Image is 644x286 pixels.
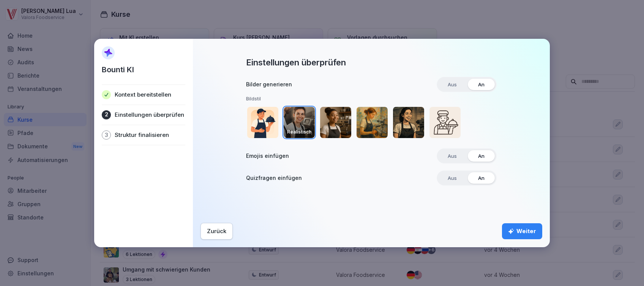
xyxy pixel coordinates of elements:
[320,107,351,138] img: 3D style
[102,46,115,59] img: AI Sparkle
[246,96,497,102] h5: Bildstil
[102,110,111,119] div: 2
[473,79,490,90] span: An
[473,150,490,162] span: An
[393,107,424,138] img: comic
[442,172,462,184] span: Aus
[357,107,388,138] img: Oil painting style
[508,227,536,235] div: Weiter
[429,107,461,138] img: Simple outline style
[115,131,169,139] p: Struktur finalisieren
[247,107,278,138] img: Illustration style
[246,81,292,88] h3: Bilder generieren
[502,223,542,239] button: Weiter
[442,79,462,90] span: Aus
[442,150,462,162] span: Aus
[207,227,226,235] div: Zurück
[473,172,490,184] span: An
[200,223,233,240] button: Zurück
[246,152,289,160] h3: Emojis einfügen
[102,64,134,75] p: Bounti KI
[115,111,184,119] p: Einstellungen überprüfen
[246,57,346,68] h2: Einstellungen überprüfen
[102,130,111,140] div: 3
[115,91,171,99] p: Kontext bereitstellen
[246,174,302,182] h3: Quizfragen einfügen
[284,107,315,138] img: Realistic style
